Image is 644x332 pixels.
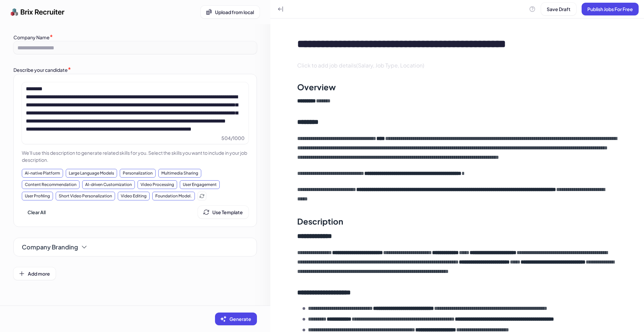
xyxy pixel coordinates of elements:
button: Use Template [198,206,249,219]
div: Large Language Models [66,169,117,178]
label: Describe your candidate [13,67,68,73]
button: Generate [215,313,257,325]
button: Upload from local [201,6,260,18]
div: User Profiling [22,192,53,200]
button: Save Draft [541,3,576,15]
span: Publish Jobs For Free [587,6,633,12]
div: Video Processing [138,180,177,189]
button: Add more [13,267,56,280]
img: logo [11,5,65,19]
div: Overview [297,82,336,92]
div: Video Editing [118,192,150,200]
span: Generate [229,316,251,322]
span: Click to add job details(Salary, Job Type, Location) [297,62,424,69]
div: Short Video Personalization [56,192,115,200]
div: Personalization [120,169,156,178]
div: AI-driven Customization [82,180,135,189]
button: Clear All [22,206,51,219]
div: User Engagement [180,180,220,189]
span: Company Branding [22,242,78,252]
span: Save Draft [547,6,571,12]
p: We'll use this description to generate related skills for you. Select the skills you want to incl... [22,149,249,163]
div: Multimedia Sharing [158,169,201,178]
div: Description [297,216,343,227]
label: Company Name [13,34,50,40]
span: 504 / 1000 [221,135,245,141]
span: Use Template [212,209,243,215]
span: Clear All [28,209,46,215]
div: AI-native Platform [22,169,63,178]
div: Content Recommendation [22,180,79,189]
div: Foundation Model. [152,192,195,200]
span: Add more [28,271,50,277]
button: Publish Jobs For Free [582,3,639,15]
span: Upload from local [215,9,254,15]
